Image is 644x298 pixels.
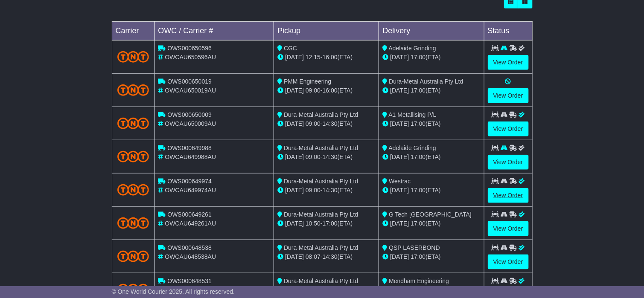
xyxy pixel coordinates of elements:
span: QSP LASERBOND [389,244,440,251]
span: 17:00 [411,54,425,61]
td: OWC / Carrier # [154,22,274,41]
span: A1 Metallising P/L [389,111,437,118]
td: Carrier [112,22,154,41]
td: Pickup [274,22,379,41]
span: Adelaide Grinding [389,145,436,151]
div: (ETA) [382,219,480,228]
span: Dura-Metal Australia Pty Ltd [284,211,358,218]
span: [DATE] [390,87,409,94]
span: Westrac [389,178,411,185]
span: 09:00 [306,87,321,94]
span: 16:00 [323,87,338,94]
span: © One World Courier 2025. All rights reserved. [112,288,235,295]
span: 17:00 [411,153,425,160]
span: 14:30 [323,120,338,127]
span: OWCAU649974AU [165,187,216,194]
span: G Tech [GEOGRAPHIC_DATA] [389,211,472,218]
a: View Order [488,221,529,236]
span: [DATE] [390,253,409,260]
div: (ETA) [382,86,480,95]
a: View Order [488,122,529,136]
span: 17:00 [411,87,425,94]
a: View Order [488,88,529,103]
span: [DATE] [285,87,304,94]
span: 12:15 [306,54,321,61]
span: [DATE] [285,187,304,194]
a: View Order [488,55,529,70]
span: 17:00 [411,187,425,194]
img: TNT_Domestic.png [117,217,149,229]
span: 17:00 [411,220,425,227]
span: OWCAU650596AU [165,54,216,61]
a: View Order [488,255,529,269]
div: (ETA) [382,53,480,62]
span: [DATE] [390,54,409,61]
div: - (ETA) [277,119,375,128]
span: [DATE] [285,220,304,227]
span: OWCAU650019AU [165,87,216,94]
span: 14:30 [323,153,338,160]
span: [DATE] [390,187,409,194]
div: (ETA) [382,252,480,261]
span: OWS000648538 [167,244,212,251]
span: [DATE] [285,54,304,61]
div: - (ETA) [277,53,375,62]
div: - (ETA) [277,252,375,261]
span: 14:30 [323,187,338,194]
span: [DATE] [285,153,304,160]
div: (ETA) [382,153,480,162]
span: 10:50 [306,220,321,227]
span: OWS000650009 [167,111,212,118]
span: [DATE] [285,120,304,127]
a: View Order [488,188,529,203]
span: 17:00 [411,253,425,260]
img: TNT_Domestic.png [117,51,149,63]
span: [DATE] [390,153,409,160]
img: TNT_Domestic.png [117,251,149,262]
div: - (ETA) [277,153,375,162]
div: - (ETA) [277,219,375,228]
span: OWS000649988 [167,145,212,151]
span: OWCAU650009AU [165,120,216,127]
span: 17:00 [411,120,425,127]
span: OWS000649261 [167,211,212,218]
td: Delivery [379,22,484,41]
span: 16:00 [323,54,338,61]
img: TNT_Domestic.png [117,151,149,162]
span: Dura-Metal Australia Pty Ltd [284,244,358,251]
span: OWS000650019 [167,78,212,85]
span: 17:00 [323,220,338,227]
span: Dura-Metal Australia Pty Ltd [284,111,358,118]
div: (ETA) [382,119,480,128]
img: TNT_Domestic.png [117,184,149,196]
img: TNT_Domestic.png [117,284,149,295]
span: Dura-Metal Australia Pty Ltd [284,145,358,151]
span: 09:00 [306,153,321,160]
span: Dura-Metal Australia Pty Ltd [284,178,358,185]
span: OWCAU649988AU [165,153,216,160]
span: OWCAU649261AU [165,220,216,227]
span: [DATE] [285,253,304,260]
td: Status [484,22,532,41]
span: OWCAU648538AU [165,253,216,260]
span: Dura-Metal Australia Pty Ltd [284,278,358,284]
span: 09:00 [306,120,321,127]
span: OWS000650596 [167,45,212,52]
span: 14:30 [323,253,338,260]
span: OWS000649974 [167,178,212,185]
a: View Order [488,155,529,170]
span: CGC [284,45,297,52]
span: OWS000648531 [167,278,212,284]
div: (ETA) [382,186,480,195]
span: Mendham Engineering [389,278,449,284]
div: - (ETA) [277,186,375,195]
img: TNT_Domestic.png [117,118,149,129]
span: 08:07 [306,253,321,260]
span: Dura-Metal Australia Pty Ltd [389,78,463,85]
img: TNT_Domestic.png [117,84,149,96]
span: [DATE] [390,120,409,127]
span: [DATE] [390,220,409,227]
div: - (ETA) [277,86,375,95]
span: Adelaide Grinding [389,45,436,52]
span: PMM Engineering [284,78,331,85]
